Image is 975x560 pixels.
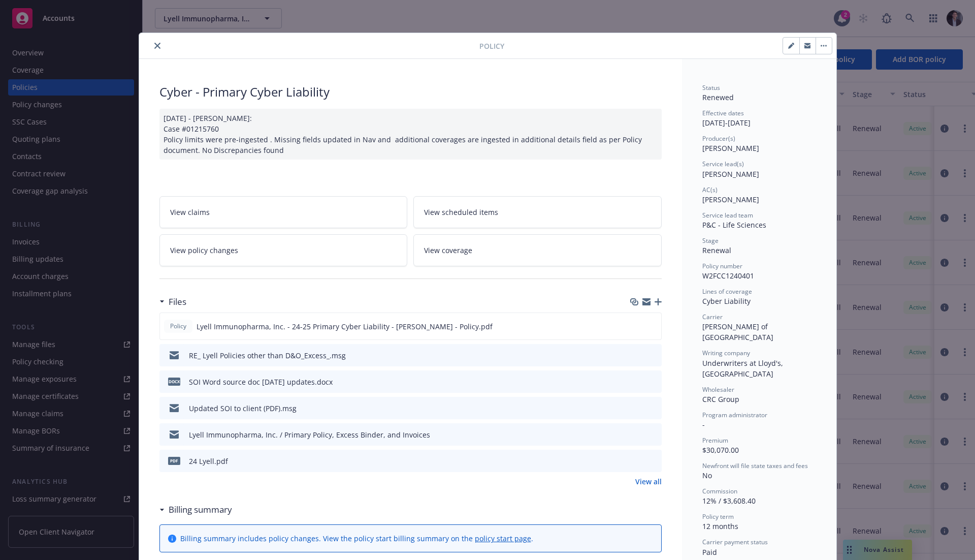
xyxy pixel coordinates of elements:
div: Cyber Liability [702,296,816,306]
h3: Files [169,295,186,308]
span: Premium [702,436,728,445]
span: Lyell Immunopharma, Inc. - 24-25 Primary Cyber Liability - [PERSON_NAME] - Policy.pdf [197,321,493,332]
span: Policy term [702,512,734,521]
h3: Billing summary [169,503,232,516]
span: View policy changes [170,245,238,256]
div: RE_ Lyell Policies other than D&O_Excess_.msg [189,350,346,361]
span: $30,070.00 [702,445,739,455]
span: Underwriters at Lloyd's, [GEOGRAPHIC_DATA] [702,358,785,379]
span: View claims [170,207,210,217]
button: close [151,40,164,52]
span: Paid [702,547,717,557]
div: Updated SOI to client (PDF).msg [189,403,297,414]
button: download file [632,456,640,466]
span: Renewed [702,92,734,102]
span: Policy [479,41,504,51]
span: [PERSON_NAME] of [GEOGRAPHIC_DATA] [702,322,773,342]
span: Lines of coverage [702,287,752,296]
a: View coverage [413,234,662,266]
span: Program administrator [702,411,767,419]
span: Stage [702,236,719,245]
span: AC(s) [702,185,718,194]
span: No [702,471,712,480]
span: Service lead team [702,211,753,220]
span: Writing company [702,349,750,357]
a: View all [635,476,662,487]
div: SOI Word source doc [DATE] updates.docx [189,377,333,387]
a: View policy changes [159,234,408,266]
span: 12 months [702,521,738,531]
span: [PERSON_NAME] [702,143,759,153]
span: View coverage [424,245,472,256]
span: [PERSON_NAME] [702,169,759,179]
span: View scheduled items [424,207,498,217]
span: Effective dates [702,109,744,117]
span: pdf [168,457,180,464]
span: CRC Group [702,394,739,404]
div: 24 Lyell.pdf [189,456,228,466]
button: preview file [648,350,658,361]
button: preview file [648,321,657,332]
button: download file [632,350,640,361]
div: Billing summary includes policy changes. View the policy start billing summary on the . [180,533,533,544]
a: policy start page [475,534,531,543]
span: Carrier [702,313,723,321]
span: W2FCC1240401 [702,271,754,281]
span: Commission [702,487,737,495]
span: 12% / $3,608.40 [702,496,756,506]
span: [PERSON_NAME] [702,195,759,204]
span: Policy [168,322,188,331]
div: Billing summary [159,503,232,516]
button: download file [632,403,640,414]
span: Renewal [702,245,731,255]
div: Lyell Immunopharma, Inc. / Primary Policy, Excess Binder, and Invoices [189,429,430,440]
div: [DATE] - [DATE] [702,109,816,128]
div: [DATE] - [PERSON_NAME]: Case #01215760 Policy limits were pre-ingested . Missing fields updated i... [159,109,662,160]
span: Status [702,83,720,92]
button: download file [632,429,640,440]
button: preview file [648,403,658,414]
span: Newfront will file state taxes and fees [702,461,808,470]
div: Cyber - Primary Cyber Liability [159,83,662,101]
span: docx [168,378,180,385]
a: View claims [159,196,408,228]
a: View scheduled items [413,196,662,228]
div: Files [159,295,186,308]
span: Policy number [702,262,742,270]
button: download file [632,321,640,332]
span: Producer(s) [702,134,735,143]
button: preview file [648,429,658,440]
span: P&C - Life Sciences [702,220,766,230]
button: download file [632,377,640,387]
span: Wholesaler [702,385,734,394]
span: Carrier payment status [702,538,768,546]
button: preview file [648,377,658,387]
button: preview file [648,456,658,466]
span: - [702,420,705,429]
span: Service lead(s) [702,160,744,168]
